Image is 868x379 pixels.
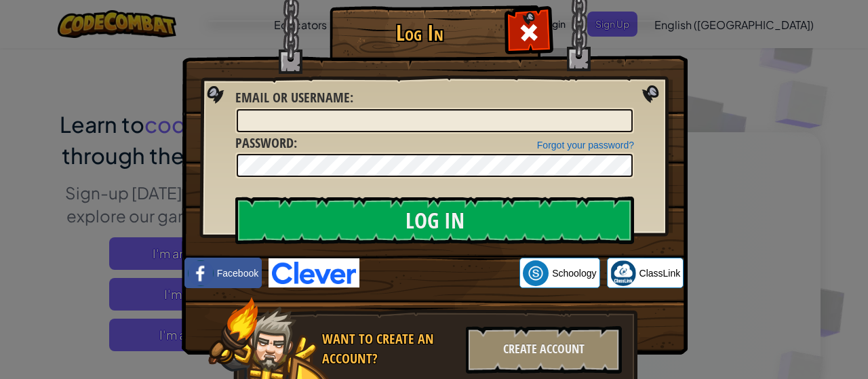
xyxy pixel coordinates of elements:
label: : [235,88,353,108]
div: Create Account [466,326,622,374]
label: : [235,134,297,153]
img: clever-logo-blue.png [269,258,359,287]
span: Email or Username [235,88,350,106]
img: schoology.png [523,260,549,286]
img: classlink-logo-small.png [610,260,636,286]
img: facebook_small.png [188,260,214,286]
div: Want to create an account? [322,330,458,368]
input: Log In [235,197,634,244]
span: Schoology [552,266,596,280]
span: ClassLink [639,266,681,280]
span: Password [235,134,294,152]
a: Forgot your password? [537,140,634,151]
h1: Log In [333,21,506,45]
iframe: Sign in with Google Button [359,258,519,288]
span: Facebook [217,266,258,280]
